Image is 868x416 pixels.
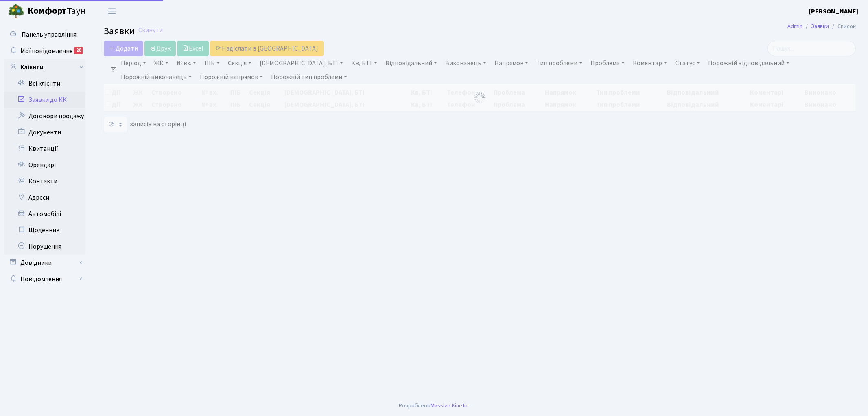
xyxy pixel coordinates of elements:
[268,70,350,84] a: Порожній тип проблеми
[4,238,85,255] a: Порушення
[102,4,122,18] button: Переключити навігацію
[672,56,703,70] a: Статус
[104,117,127,132] select: записів на сторінці
[210,41,324,56] a: Надіслати в [GEOGRAPHIC_DATA]
[491,56,531,70] a: Напрямок
[4,255,85,271] a: Довідники
[256,56,346,70] a: [DEMOGRAPHIC_DATA], БТІ
[4,43,85,59] a: Мої повідомлення20
[4,92,85,108] a: Заявки до КК
[20,46,72,55] span: Мої повідомлення
[399,401,470,410] div: Розроблено .
[118,56,149,70] a: Період
[4,141,85,157] a: Квитанції
[431,401,468,410] a: Massive Kinetic
[705,56,793,70] a: Порожній відповідальний
[787,22,802,31] a: Admin
[4,75,85,92] a: Всі клієнти
[118,70,195,84] a: Порожній виконавець
[138,26,163,34] a: Скинути
[533,56,586,70] a: Тип проблеми
[144,41,176,56] a: Друк
[104,117,186,132] label: записів на сторінці
[28,4,67,18] b: Комфорт
[382,56,440,70] a: Відповідальний
[630,56,670,70] a: Коментар
[177,41,209,56] a: Excel
[809,7,858,16] a: [PERSON_NAME]
[74,47,83,54] div: 20
[109,44,138,53] span: Додати
[4,173,85,189] a: Контакти
[4,26,85,43] a: Панель управління
[4,222,85,238] a: Щоденник
[4,59,85,75] a: Клієнти
[28,4,85,18] span: Таун
[809,7,858,16] b: [PERSON_NAME]
[22,30,77,39] span: Панель управління
[4,108,85,124] a: Договори продажу
[8,3,24,20] img: logo.png
[4,271,85,287] a: Повідомлення
[775,18,868,35] nav: breadcrumb
[829,22,856,31] li: Список
[587,56,628,70] a: Проблема
[197,70,266,84] a: Порожній напрямок
[442,56,490,70] a: Виконавець
[4,157,85,173] a: Орендарі
[104,24,135,38] span: Заявки
[151,56,172,70] a: ЖК
[4,206,85,222] a: Автомобілі
[4,189,85,206] a: Адреси
[473,91,486,104] img: Обробка...
[4,124,85,141] a: Документи
[348,56,380,70] a: Кв, БТІ
[767,41,856,56] input: Пошук...
[201,56,223,70] a: ПІБ
[811,22,829,31] a: Заявки
[173,56,199,70] a: № вх.
[104,41,143,56] a: Додати
[225,56,255,70] a: Секція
